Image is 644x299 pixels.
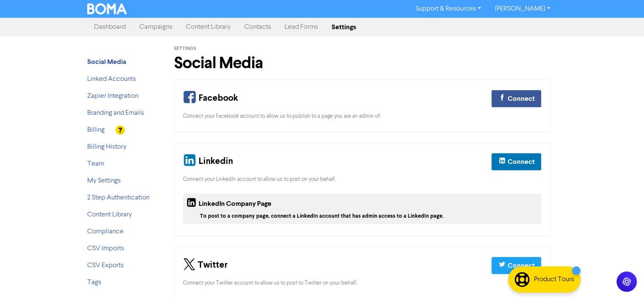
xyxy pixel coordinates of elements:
[87,58,126,66] strong: Social Media
[174,46,196,52] span: Settings
[183,112,542,120] div: Connect your Facebook account to allow us to publish to a page you are an admin of.
[87,3,127,14] img: BOMA Logo
[238,19,278,36] a: Contacts
[325,19,363,36] a: Settings
[174,53,551,73] h1: Social Media
[183,255,228,276] div: Twitter
[87,19,133,36] a: Dashboard
[87,279,101,286] a: Tags
[87,76,136,83] a: Linked Accounts
[183,175,542,183] div: Connect your LinkedIn account to allow us to post on your behalf.
[179,19,238,36] a: Content Library
[200,212,539,220] div: To post to a company page, connect a LinkedIn account that has admin access to a LinkedIn page.
[87,211,132,218] a: Content Library
[87,245,124,252] a: CSV Imports
[507,94,534,104] div: Connect
[602,258,644,299] iframe: Chat Widget
[87,59,126,66] a: Social Media
[87,144,127,150] a: Billing History
[186,197,271,212] div: LinkedIn Company Page
[507,157,534,167] div: Connect
[491,257,542,274] button: Connect
[87,93,138,100] a: Zapier Integration
[87,110,144,116] a: Branding and Emails
[278,19,325,36] a: Lead Forms
[87,161,104,167] a: Team
[183,152,233,172] div: Linkedin
[183,279,542,287] div: Connect your Twitter account to allow us to post to Twitter on your behalf.
[133,19,179,36] a: Campaigns
[183,89,238,109] div: Facebook
[174,143,551,236] div: Your Linkedin and Company Page Connection
[409,2,488,16] a: Support & Resources
[488,2,557,16] a: [PERSON_NAME]
[87,177,121,184] a: My Settings
[174,80,551,133] div: Your Facebook Connection
[87,228,124,235] a: Compliance
[87,194,149,201] a: 2 Step Authentication
[491,153,542,171] button: Connect
[87,127,105,133] a: Billing
[87,262,124,269] a: CSV Exports
[507,260,534,271] div: Connect
[491,90,542,108] button: Connect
